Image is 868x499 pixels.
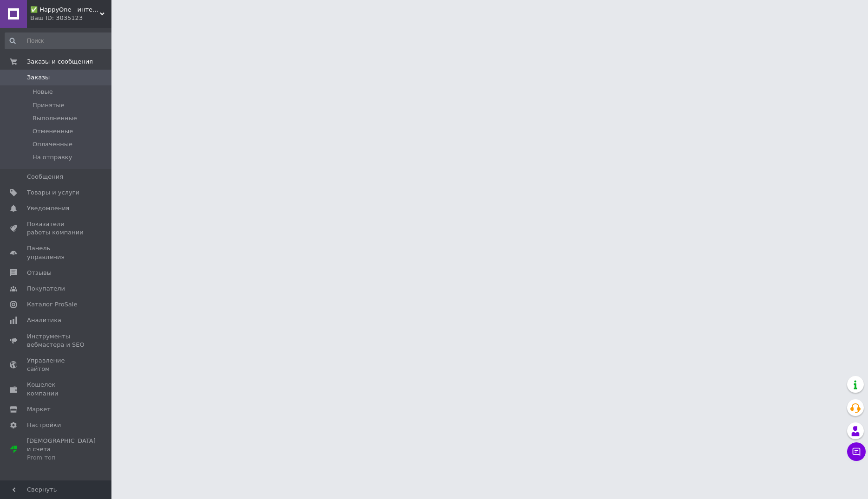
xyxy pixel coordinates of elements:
span: Маркет [27,405,51,414]
button: Чат с покупателем [847,442,866,461]
span: Уведомления [27,204,69,213]
span: Оплаченные [33,140,72,149]
span: Показатели работы компании [27,220,86,237]
div: Ваш ID: 3035123 [30,14,111,22]
span: Инструменты вебмастера и SEO [27,332,86,349]
span: Заказы и сообщения [27,58,93,66]
span: [DEMOGRAPHIC_DATA] и счета [27,437,96,462]
span: Кошелек компании [27,381,86,397]
span: Каталог ProSale [27,300,77,309]
span: Новые [33,88,53,96]
span: На отправку [33,153,72,162]
span: Принятые [33,101,65,110]
div: Prom топ [27,454,96,462]
span: Выполненные [33,114,77,123]
span: Сообщения [27,173,63,181]
span: Покупатели [27,285,65,293]
span: Аналитика [27,316,61,324]
input: Поиск [5,32,115,49]
span: Товары и услуги [27,188,79,197]
span: Управление сайтом [27,356,86,373]
span: Панель управления [27,244,86,261]
span: ✅ HappyOne - интернет-магазин оригинальных и полезных товаров [30,6,100,14]
span: Настройки [27,421,61,429]
span: Отзывы [27,269,52,277]
span: Заказы [27,73,50,82]
span: Отмененные [33,127,73,136]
